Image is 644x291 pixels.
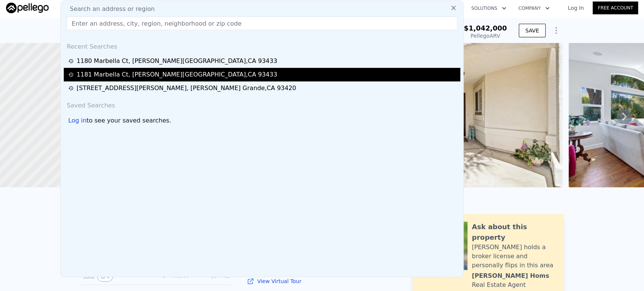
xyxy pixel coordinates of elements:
div: 1180 Marbella Ct , [PERSON_NAME][GEOGRAPHIC_DATA] , CA 93433 [77,57,277,66]
div: [PERSON_NAME] holds a broker license and personally flips in this area [472,243,556,270]
div: Recent Searches [64,36,460,54]
div: 1181 Marbella Ct , [PERSON_NAME][GEOGRAPHIC_DATA] , CA 93433 [77,70,277,79]
span: to see your saved searches. [86,116,171,125]
div: Ask about this property [472,222,556,243]
a: Log In [559,4,593,12]
a: 1180 Marbella Ct, [PERSON_NAME][GEOGRAPHIC_DATA],CA 93433 [68,57,458,66]
span: Search an address or region [64,5,155,14]
div: Pellego ARV [464,32,507,40]
button: Show Options [549,23,564,38]
a: Free Account [593,2,638,14]
input: Enter an address, city, region, neighborhood or zip code [67,17,457,30]
img: Pellego [6,3,49,13]
div: Log in [68,116,86,125]
div: Saved Searches [64,95,460,113]
a: View Virtual Tour [247,277,398,285]
button: Company [512,2,556,15]
button: SAVE [519,24,545,37]
a: [STREET_ADDRESS][PERSON_NAME], [PERSON_NAME] Grande,CA 93420 [68,84,458,93]
div: [PERSON_NAME] Homs [472,271,549,280]
div: Real Estate Agent [472,280,526,289]
button: Solutions [465,2,512,15]
a: 1181 Marbella Ct, [PERSON_NAME][GEOGRAPHIC_DATA],CA 93433 [68,70,458,79]
span: $1,042,000 [464,24,507,32]
div: [STREET_ADDRESS][PERSON_NAME] , [PERSON_NAME] Grande , CA 93420 [77,84,296,93]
